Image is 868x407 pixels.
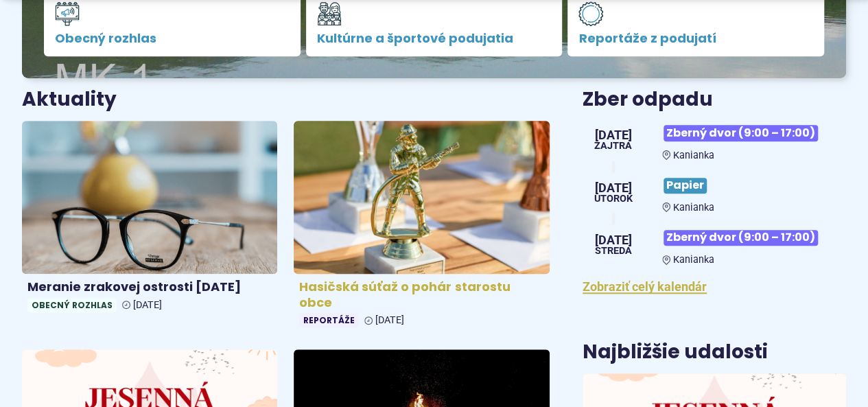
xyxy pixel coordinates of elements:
a: Zberný dvor (9:00 – 17:00) Kanianka [DATE] streda [583,224,846,266]
h4: Hasičská súťaž o pohár starostu obce [299,279,543,310]
span: Reportáže z podujatí [578,32,813,45]
h4: Meranie zrakovej ostrosti [DATE] [27,279,272,295]
span: Kanianka [673,202,714,213]
a: Zberný dvor (9:00 – 17:00) Kanianka [DATE] Zajtra [583,119,846,161]
span: Kanianka [673,254,714,266]
span: Reportáže [299,313,359,327]
span: [DATE] [594,182,633,194]
span: Zberný dvor (9:00 – 17:00) [664,125,818,141]
span: Zajtra [594,141,632,151]
span: [DATE] [594,129,632,141]
span: Kultúrne a športové podujatia [317,32,552,45]
h3: Zber odpadu [583,89,846,111]
span: Papier [664,178,707,194]
span: [DATE] [595,234,632,246]
a: Zobraziť celý kalendár [583,279,707,294]
span: [DATE] [133,299,162,311]
span: streda [595,246,632,256]
a: Hasičská súťaž o pohár starostu obce Reportáže [DATE] [294,121,549,333]
span: Obecný rozhlas [55,32,290,45]
span: Kanianka [673,150,714,161]
span: [DATE] [375,314,404,326]
span: Zberný dvor (9:00 – 17:00) [664,230,818,246]
span: Obecný rozhlas [27,298,117,312]
a: Meranie zrakovej ostrosti [DATE] Obecný rozhlas [DATE] [22,121,277,317]
h3: Aktuality [22,89,117,111]
a: Papier Kanianka [DATE] utorok [583,172,846,213]
h3: Najbližšie udalosti [583,342,768,363]
span: utorok [594,194,633,204]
